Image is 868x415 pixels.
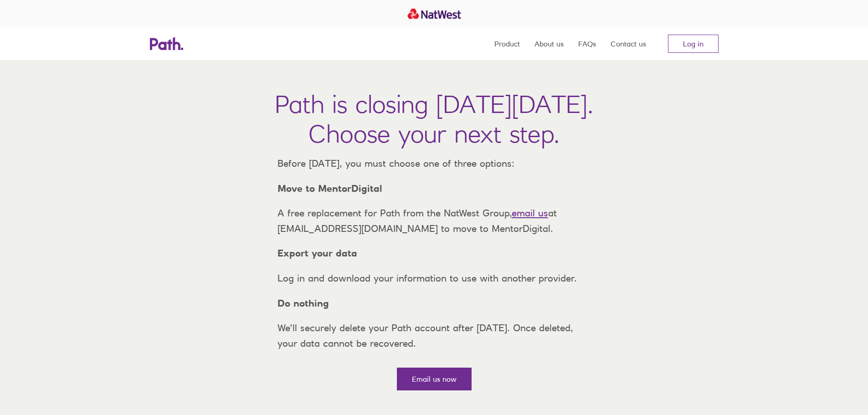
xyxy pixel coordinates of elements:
[277,183,382,194] strong: Move to MentorDigital
[275,89,593,149] h1: Path is closing [DATE][DATE]. Choose your next step.
[494,27,520,60] a: Product
[270,205,598,236] p: A free replacement for Path from the NatWest Group, at [EMAIL_ADDRESS][DOMAIN_NAME] to move to Me...
[277,247,357,259] strong: Export your data
[611,27,646,60] a: Contact us
[270,156,598,171] p: Before [DATE], you must choose one of three options:
[397,368,472,390] a: Email us now
[270,320,598,351] p: We’ll securely delete your Path account after [DATE]. Once deleted, your data cannot be recovered.
[277,297,329,309] strong: Do nothing
[534,27,564,60] a: About us
[512,207,548,219] a: email us
[668,35,719,53] a: Log in
[578,27,596,60] a: FAQs
[270,271,598,286] p: Log in and download your information to use with another provider.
